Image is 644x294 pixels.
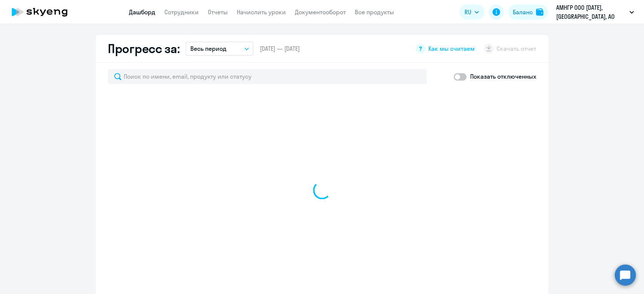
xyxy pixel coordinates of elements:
[190,44,226,53] p: Весь период
[259,44,299,53] span: [DATE] — [DATE]
[508,5,548,20] button: Балансbalance
[536,8,543,16] img: balance
[237,8,286,16] a: Начислить уроки
[129,8,155,16] a: Дашборд
[208,8,228,16] a: Отчеты
[355,8,394,16] a: Все продукты
[552,3,638,21] button: АМНГР ООО [DATE], [GEOGRAPHIC_DATA], АО
[459,5,484,20] button: RU
[186,41,253,56] button: Весь период
[470,72,536,81] p: Показать отключенных
[164,8,199,16] a: Сотрудники
[428,44,475,53] span: Как мы считаем
[556,3,626,21] p: АМНГР ООО [DATE], [GEOGRAPHIC_DATA], АО
[465,8,471,17] span: RU
[108,41,179,56] h2: Прогресс за:
[295,8,346,16] a: Документооборот
[108,69,427,84] input: Поиск по имени, email, продукту или статусу
[513,8,533,17] div: Баланс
